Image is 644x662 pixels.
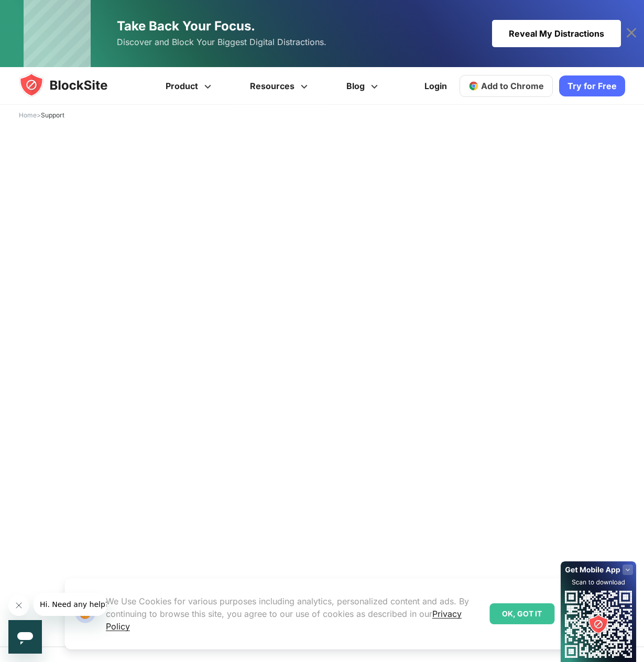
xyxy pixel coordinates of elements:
a: Resources [232,67,329,105]
iframe: Message from company [34,593,107,616]
a: Login [418,73,453,99]
span: Take Back Your Focus. [117,18,255,34]
iframe: Close message [8,595,29,616]
a: Blog [329,67,399,105]
p: We Use Cookies for various purposes including analytics, personalized content and ads. By continu... [106,595,481,633]
span: > [19,111,64,119]
img: blocksite-icon.5d769676.svg [19,72,128,97]
div: OK, GOT IT [489,603,554,624]
iframe: support request [165,164,479,531]
span: Discover and Block Your Biggest Digital Distractions. [117,35,326,50]
div: Reveal My Distractions [492,20,621,47]
iframe: Button to launch messaging window [8,620,42,654]
span: Add to Chrome [481,81,544,91]
a: Add to Chrome [460,75,553,97]
span: Support [41,111,64,119]
a: Try for Free [559,75,625,96]
span: Hi. Need any help? [6,7,75,16]
a: Home [19,111,37,119]
img: chrome-icon.svg [468,81,479,91]
a: Product [148,67,232,105]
